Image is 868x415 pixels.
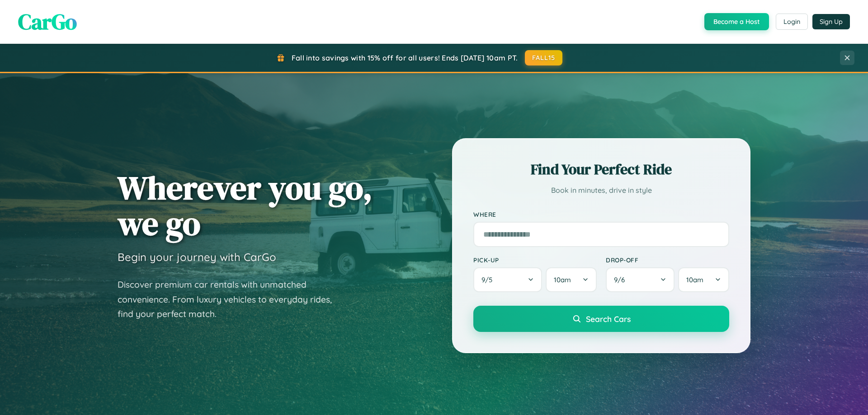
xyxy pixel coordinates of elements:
[473,184,729,197] p: Book in minutes, drive in style
[473,159,729,179] h2: Find Your Perfect Ride
[606,267,675,292] button: 9/6
[473,256,597,264] label: Pick-up
[292,53,518,62] span: Fall into savings with 15% off for all users! Ends [DATE] 10am PT.
[473,267,542,292] button: 9/5
[473,210,729,218] label: Where
[554,275,571,284] span: 10am
[546,267,597,292] button: 10am
[812,14,850,29] button: Sign Up
[614,275,629,284] span: 9 / 6
[776,14,808,30] button: Login
[118,170,373,241] h1: Wherever you go, we go
[678,267,729,292] button: 10am
[525,50,563,65] button: FALL15
[473,306,729,332] button: Search Cars
[586,314,631,324] span: Search Cars
[606,256,729,264] label: Drop-off
[686,275,703,284] span: 10am
[118,250,276,264] h3: Begin your journey with CarGo
[481,275,497,284] span: 9 / 5
[704,13,769,30] button: Become a Host
[18,7,77,37] span: CarGo
[118,277,344,322] p: Discover premium car rentals with unmatched convenience. From luxury vehicles to everyday rides, ...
